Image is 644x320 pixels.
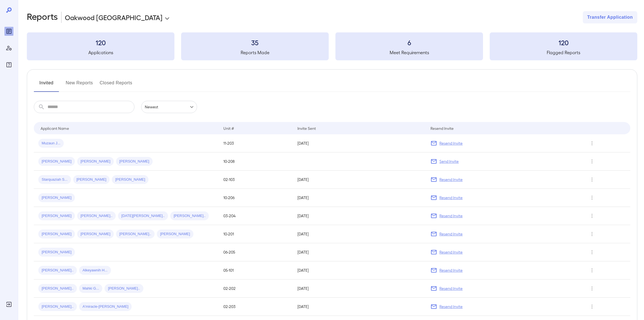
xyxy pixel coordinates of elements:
[112,177,148,182] span: [PERSON_NAME]
[118,213,168,219] span: [DATE][PERSON_NAME]..
[439,195,463,200] p: Resend Invite
[293,298,426,316] td: [DATE]
[293,225,426,243] td: [DATE]
[38,268,77,273] span: [PERSON_NAME]..
[100,78,132,92] button: Closed Reports
[219,207,293,225] td: 03-204
[439,213,463,219] p: Resend Invite
[293,171,426,189] td: [DATE]
[588,266,596,275] button: Row Actions
[66,78,93,92] button: New Reports
[223,125,234,132] div: Unit #
[588,157,596,166] button: Row Actions
[77,231,114,237] span: [PERSON_NAME]
[293,280,426,298] td: [DATE]
[588,211,596,220] button: Row Actions
[105,286,143,291] span: [PERSON_NAME]..
[439,231,463,237] p: Resend Invite
[430,125,454,132] div: Resend Invite
[219,171,293,189] td: 02-103
[219,134,293,152] td: 11-203
[219,225,293,243] td: 10-201
[219,243,293,261] td: 06-205
[439,304,463,309] p: Resend Invite
[219,152,293,171] td: 10-208
[38,177,71,182] span: Starquaziah S...
[34,78,59,92] button: Invited
[38,231,75,237] span: [PERSON_NAME]
[79,286,102,291] span: Mahki G...
[73,177,110,182] span: [PERSON_NAME]
[490,49,637,56] h5: Flagged Reports
[181,38,329,47] h3: 35
[293,134,426,152] td: [DATE]
[38,304,77,309] span: [PERSON_NAME]..
[27,49,174,56] h5: Applications
[439,268,463,273] p: Resend Invite
[439,140,463,146] p: Resend Invite
[583,11,637,23] button: Transfer Application
[38,250,75,255] span: [PERSON_NAME]
[79,268,111,273] span: Alkeyawnih H...
[41,125,69,132] div: Applicant Name
[219,189,293,207] td: 10-206
[38,159,75,164] span: [PERSON_NAME]
[490,38,637,47] h3: 120
[4,60,13,69] div: FAQ
[27,32,637,60] summary: 120Applications35Reports Made6Meet Requirements120Flagged Reports
[588,248,596,257] button: Row Actions
[77,213,116,219] span: [PERSON_NAME]..
[293,261,426,280] td: [DATE]
[157,231,193,237] span: [PERSON_NAME]
[588,284,596,293] button: Row Actions
[335,38,483,47] h3: 6
[38,213,75,219] span: [PERSON_NAME]
[79,304,132,309] span: A'miracle-[PERSON_NAME]
[293,207,426,225] td: [DATE]
[4,300,13,309] div: Log Out
[588,139,596,148] button: Row Actions
[335,49,483,56] h5: Meet Requirements
[77,159,114,164] span: [PERSON_NAME]
[219,298,293,316] td: 02-203
[170,213,209,219] span: [PERSON_NAME]..
[116,231,155,237] span: [PERSON_NAME]..
[439,159,459,164] p: Send Invite
[181,49,329,56] h5: Reports Made
[38,195,75,200] span: [PERSON_NAME]
[219,261,293,280] td: 05-101
[439,177,463,182] p: Resend Invite
[38,141,64,146] span: Muzaun J...
[439,286,463,291] p: Resend Invite
[588,193,596,202] button: Row Actions
[27,38,174,47] h3: 120
[4,44,13,52] div: Manage Users
[588,175,596,184] button: Row Actions
[293,243,426,261] td: [DATE]
[38,286,77,291] span: [PERSON_NAME]..
[27,11,58,23] h2: Reports
[4,27,13,36] div: Reports
[588,302,596,311] button: Row Actions
[116,159,153,164] span: [PERSON_NAME]
[65,13,162,22] p: Oakwood [GEOGRAPHIC_DATA]
[588,230,596,238] button: Row Actions
[439,249,463,255] p: Resend Invite
[219,280,293,298] td: 02-202
[141,101,197,113] div: Newest
[293,189,426,207] td: [DATE]
[297,125,316,132] div: Invite Sent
